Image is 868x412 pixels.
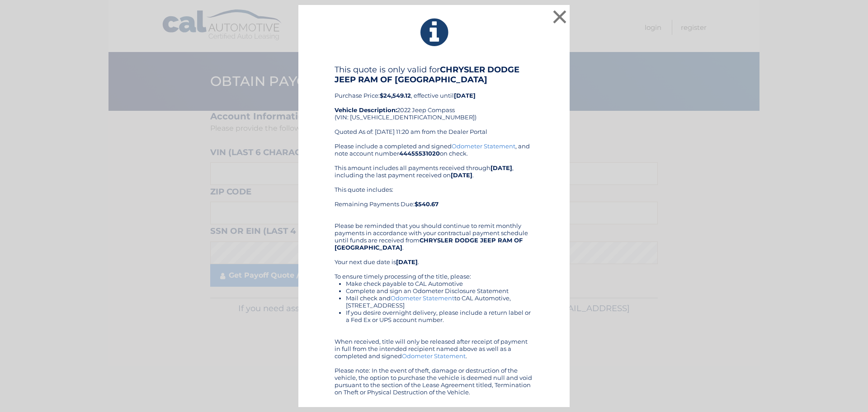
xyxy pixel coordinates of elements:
[346,280,533,287] li: Make check payable to CAL Automotive
[396,258,418,265] b: [DATE]
[399,150,440,157] b: 44455531020
[391,294,454,302] a: Odometer Statement
[335,65,533,85] h4: This quote is only valid for
[335,237,523,251] b: CHRYSLER DODGE JEEP RAM OF [GEOGRAPHIC_DATA]
[335,106,397,114] strong: Vehicle Description:
[346,294,533,309] li: Mail check and to CAL Automotive, [STREET_ADDRESS]
[452,142,515,150] a: Odometer Statement
[491,164,512,171] b: [DATE]
[454,92,476,99] b: [DATE]
[335,142,533,396] div: Please include a completed and signed , and note account number on check. This amount includes al...
[402,352,466,360] a: Odometer Statement
[451,171,472,179] b: [DATE]
[415,200,439,208] b: $540.67
[551,8,569,26] button: ×
[346,287,533,294] li: Complete and sign an Odometer Disclosure Statement
[335,65,519,85] b: CHRYSLER DODGE JEEP RAM OF [GEOGRAPHIC_DATA]
[335,65,533,142] div: Purchase Price: , effective until 2022 Jeep Compass (VIN: [US_VEHICLE_IDENTIFICATION_NUMBER]) Quo...
[335,186,533,215] div: This quote includes: Remaining Payments Due:
[380,92,411,99] b: $24,549.12
[346,309,533,323] li: If you desire overnight delivery, please include a return label or a Fed Ex or UPS account number.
